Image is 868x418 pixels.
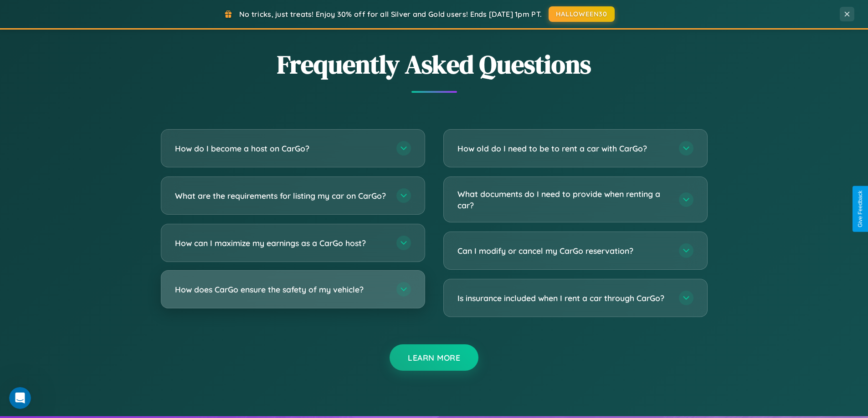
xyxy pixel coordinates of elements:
h3: What are the requirements for listing my car on CarGo? [175,190,387,201]
h3: How does CarGo ensure the safety of my vehicle? [175,284,387,295]
div: Give Feedback [857,191,863,227]
h3: How do I become a host on CarGo? [175,143,387,154]
h2: Frequently Asked Questions [161,47,708,82]
iframe: Intercom live chat [9,387,31,409]
h3: Can I modify or cancel my CarGo reservation? [457,245,670,257]
button: HALLOWEEN30 [549,6,615,22]
button: Learn More [390,344,478,371]
h3: How can I maximize my earnings as a CarGo host? [175,237,387,249]
h3: How old do I need to be to rent a car with CarGo? [457,143,670,154]
span: No tricks, just treats! Enjoy 30% off for all Silver and Gold users! Ends [DATE] 1pm PT. [239,10,542,19]
h3: Is insurance included when I rent a car through CarGo? [457,292,670,304]
h3: What documents do I need to provide when renting a car? [457,188,670,211]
